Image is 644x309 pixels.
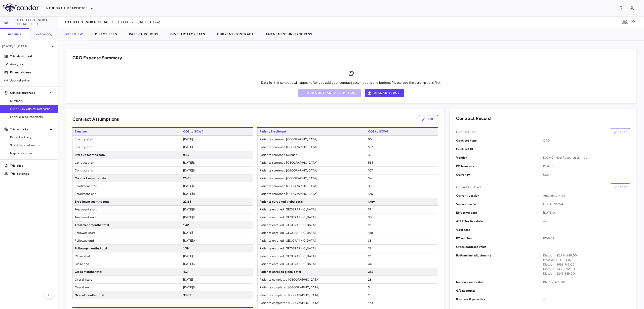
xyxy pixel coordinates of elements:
[258,167,366,174] span: Patients screened [GEOGRAPHIC_DATA]
[368,270,373,274] span: 382
[543,267,630,271] div: Discount $433,592.00
[10,135,54,140] span: Patient activity
[456,115,491,122] h6: Contract Record
[368,208,371,211] span: 31
[8,32,21,36] h6: Accruals
[183,270,188,274] span: 4.2
[64,20,119,24] span: KOASTAL-3 (NMRA-335140-303)
[183,286,195,289] span: [DATE]6
[258,151,366,159] span: Patients screened Sweden
[456,236,543,241] p: PO number
[183,169,195,172] span: [DATE]6
[456,210,543,215] p: Effective date
[34,32,53,36] h6: Forecasting
[260,28,318,40] button: Amendment-In-Progress
[368,239,372,242] span: 38
[123,28,164,40] button: Pass-Throughs
[183,192,195,196] span: [DATE]8
[456,297,543,301] p: Bonuses & penalties
[181,128,253,135] span: CO3 to SOW4
[183,278,193,281] span: [DATE]
[456,228,543,232] p: Void date
[258,213,366,221] span: Patients enrolled [GEOGRAPHIC_DATA]
[368,223,371,227] span: 12
[164,28,211,40] button: Investigator Fees
[456,219,543,224] p: AIP Effective date
[16,18,58,26] span: KOASTAL-3 (NMRA-335140-303)
[10,70,54,75] p: Financial close
[73,276,181,283] span: Overall start
[258,245,366,252] span: Patients enrolled [GEOGRAPHIC_DATA]
[121,20,128,24] span: MDD
[543,202,630,206] span: CO3 to SOW4
[183,231,193,235] span: [DATE]
[543,219,630,224] span: —
[183,138,193,141] span: [DATE]
[258,291,366,299] span: Patients completed [GEOGRAPHIC_DATA]
[543,210,630,215] span: [DATE]0
[183,176,191,180] span: 25.61
[183,208,195,211] span: [DATE]8
[456,202,543,206] p: Version name
[258,229,366,237] span: Patients enrolled [GEOGRAPHIC_DATA]
[73,136,181,143] span: Start up start
[258,237,366,244] span: Patients enrolled [GEOGRAPHIC_DATA]
[183,262,195,266] span: [DATE]6
[73,213,181,221] span: Treatment end
[257,128,366,135] span: Patient Enrollment
[183,247,189,250] span: 1.39
[368,192,373,196] span: 126
[611,183,630,191] button: Edit
[211,28,260,40] button: Current Contract
[10,78,54,83] p: Journal entry
[456,253,543,276] p: Bottom line adjustments
[258,221,366,229] span: Patients enrolled [GEOGRAPHIC_DATA]
[10,107,54,111] span: CRO ICON Clinical Research Limited
[258,136,366,143] span: Patients screened [GEOGRAPHIC_DATA]
[183,293,191,297] span: 39.87
[543,245,630,249] span: —
[456,288,543,293] p: G/L accounts
[10,62,54,67] p: Analytics
[183,223,189,227] span: 1.42
[73,229,181,237] span: Followup start
[258,174,366,182] span: Patients screened [GEOGRAPHIC_DATA]
[72,116,119,123] h6: Contract Assumptions
[258,182,366,190] span: Patients screened [GEOGRAPHIC_DATA]
[456,280,543,284] p: Net contract value
[73,151,181,159] span: Start up months total
[368,262,372,266] span: 44
[543,262,630,267] div: Discount $693,746.00
[258,143,366,151] span: Patients screened [GEOGRAPHIC_DATA]
[456,147,543,151] p: Contract ID
[73,284,181,291] span: Overall end
[73,167,181,174] span: Conduct end
[456,164,543,168] p: PO Numbers
[456,193,543,198] p: Current version
[73,174,181,182] span: Conduct months total
[10,163,54,168] p: Trial files
[368,145,373,149] span: 107
[73,245,181,252] span: Followup months total
[368,301,373,305] span: 170
[89,28,123,40] button: Direct Fees
[368,247,371,250] span: 19
[368,231,373,235] span: 188
[258,299,366,307] span: Patients completed [GEOGRAPHIC_DATA]
[543,228,630,232] span: —
[73,268,181,276] span: Close months total
[10,91,48,95] p: Clinical expenses
[368,169,373,172] span: 107
[73,182,181,190] span: Enrollment start
[543,155,630,160] span: ICON Clinical Research Limited
[72,55,122,61] h6: CRO Expense Summary
[261,80,441,85] p: Data for the contract will appear after you add your contract assumptions and budget. Please add ...
[543,258,630,262] div: Inflation $1,410,336.00
[258,198,366,205] span: Patients screened global total
[258,252,366,260] span: Patients enrolled [GEOGRAPHIC_DATA]
[543,147,630,151] span: —
[419,115,438,123] button: Edit
[543,280,630,284] span: ($2,737,377.00)
[73,143,181,151] span: Start up end
[258,159,366,166] span: Patients screened [GEOGRAPHIC_DATA]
